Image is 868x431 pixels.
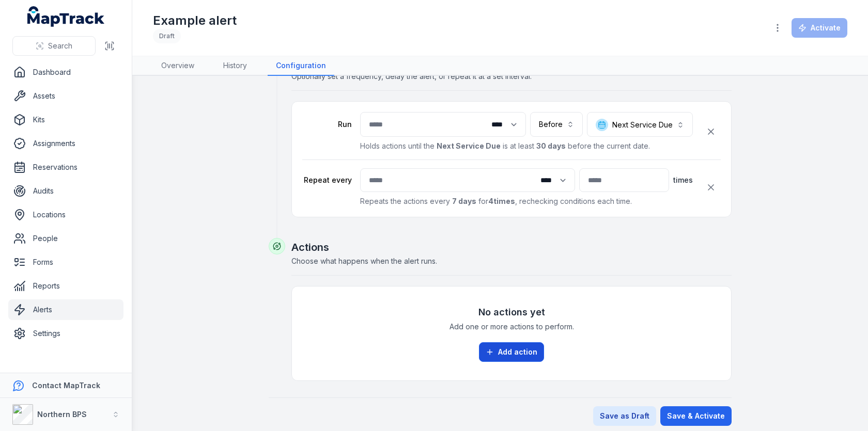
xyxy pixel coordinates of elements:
strong: Northern BPS [37,410,87,419]
a: Configuration [268,56,334,76]
button: Save & Activate [660,406,732,426]
a: People [8,228,123,249]
a: Settings [8,323,123,344]
strong: Next Service Due [437,141,501,150]
a: Dashboard [8,62,123,83]
button: Save as Draft [593,406,656,426]
p: Holds actions until the is at least before the current date. [360,141,693,151]
a: Reports [8,276,123,296]
button: Add action [479,342,544,362]
a: Kits [8,109,123,130]
label: Run [302,119,352,130]
a: Locations [8,204,123,225]
p: Repeats the actions every for , rechecking conditions each time. [360,196,693,206]
label: Repeat every [302,175,352,185]
h2: Actions [291,240,732,254]
a: MapTrack [27,6,105,27]
span: times [673,175,693,185]
a: Reservations [8,157,123,178]
h3: No actions yet [478,305,545,320]
strong: Contact MapTrack [32,381,100,390]
a: Assets [8,86,123,106]
a: Assignments [8,133,123,154]
button: Before [530,112,583,137]
strong: 7 days [452,197,476,205]
span: Search [48,41,72,51]
a: Audits [8,181,123,201]
span: Add one or more actions to perform. [450,322,574,332]
span: Choose what happens when the alert runs. [291,257,437,265]
a: Alerts [8,299,123,320]
button: Search [12,36,96,56]
a: Overview [153,56,203,76]
h1: Example alert [153,12,237,29]
strong: 4 times [488,197,515,205]
a: Forms [8,252,123,273]
strong: 30 days [536,141,566,150]
a: History [215,56,255,76]
span: Optionally set a frequency, delay the alert, or repeat it at a set interval. [291,72,532,81]
div: Draft [153,29,181,43]
button: Next Service Due [587,112,693,137]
